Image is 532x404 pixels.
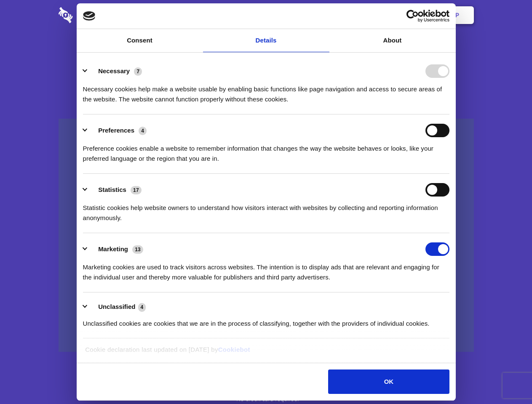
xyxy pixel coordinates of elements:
a: Login [382,2,419,28]
h4: Auto-redaction of sensitive data, encrypted data sharing and self-destructing private chats. Shar... [59,77,474,104]
iframe: Drift Widget Chat Controller [490,362,522,394]
div: Preference cookies enable a website to remember information that changes the way the website beha... [83,137,449,164]
label: Necessary [98,67,130,74]
a: Pricing [247,2,284,28]
div: Cookie declaration last updated on [DATE] by [79,345,453,361]
button: Statistics (17) [83,183,147,197]
button: Preferences (4) [83,124,152,137]
a: Details [203,29,329,52]
a: Wistia video thumbnail [59,119,474,352]
div: Necessary cookies help make a website usable by enabling basic functions like page navigation and... [83,78,449,104]
button: Unclassified (4) [83,302,151,312]
button: Necessary (7) [83,64,147,78]
span: 4 [139,127,147,135]
span: 7 [134,67,142,76]
button: OK [328,369,449,394]
label: Statistics [98,186,126,193]
label: Marketing [98,245,128,252]
span: 17 [131,186,142,194]
div: Statistic cookies help website owners to understand how visitors interact with websites by collec... [83,197,449,223]
img: logo-wordmark-white-trans-d4663122ce5f474addd5e946df7df03e33cb6a1c49d2221995e7729f52c070b2.svg [59,7,131,23]
h1: Eliminate Slack Data Loss. [59,38,474,68]
a: Cookiebot [218,346,250,353]
a: About [329,29,456,52]
span: 4 [138,303,146,311]
label: Preferences [98,127,134,134]
a: Usercentrics Cookiebot - opens in a new window [376,10,449,22]
button: Marketing (13) [83,242,149,256]
div: Marketing cookies are used to track visitors across websites. The intention is to display ads tha... [83,256,449,282]
div: Unclassified cookies are cookies that we are in the process of classifying, together with the pro... [83,312,449,329]
span: 13 [132,245,143,254]
a: Consent [77,29,203,52]
a: Contact [342,2,380,28]
img: logo [83,11,96,21]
